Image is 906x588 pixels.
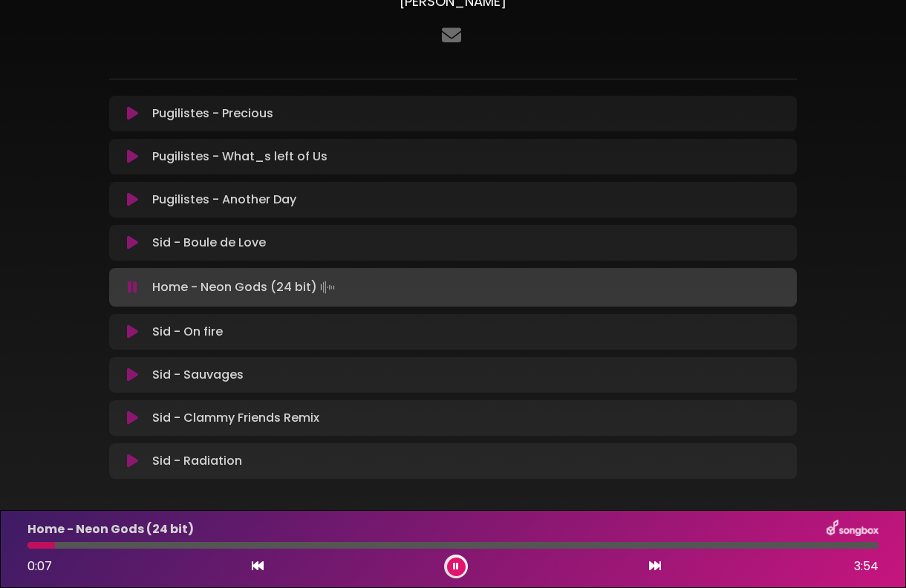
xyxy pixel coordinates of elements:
[152,452,242,470] p: Sid - Radiation
[152,277,338,298] p: Home - Neon Gods (24 bit)
[152,234,266,252] p: Sid - Boule de Love
[152,148,327,166] p: Pugilistes - What_s left of Us
[827,520,879,539] img: songbox-logo-white.png
[317,277,338,298] img: waveform4.gif
[152,366,244,384] p: Sid - Sauvages
[152,323,223,341] p: Sid - On fire
[27,520,194,538] p: Home - Neon Gods (24 bit)
[152,105,273,122] p: Pugilistes - Precious
[152,409,319,427] p: Sid - Clammy Friends Remix
[152,191,296,209] p: Pugilistes - Another Day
